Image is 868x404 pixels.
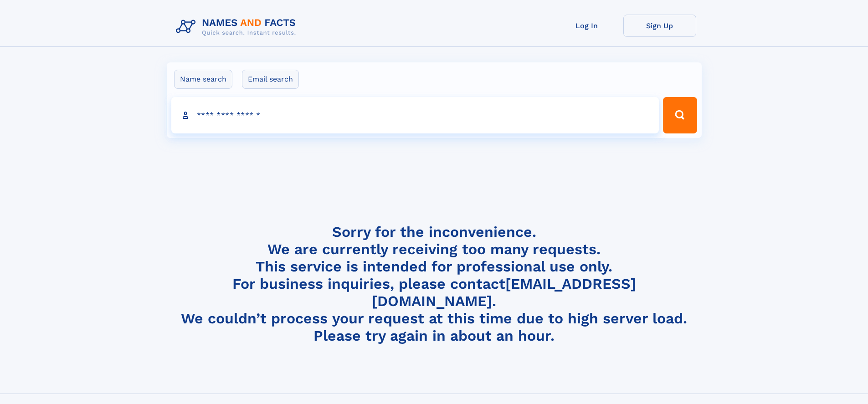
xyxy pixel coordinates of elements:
[171,97,659,133] input: search input
[172,15,303,39] img: Logo Names and Facts
[623,15,696,37] a: Sign Up
[663,97,697,133] button: Search Button
[242,70,299,89] label: Email search
[372,275,636,310] a: [EMAIL_ADDRESS][DOMAIN_NAME]
[172,223,696,345] h4: Sorry for the inconvenience. We are currently receiving too many requests. This service is intend...
[550,15,623,37] a: Log In
[174,70,232,89] label: Name search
